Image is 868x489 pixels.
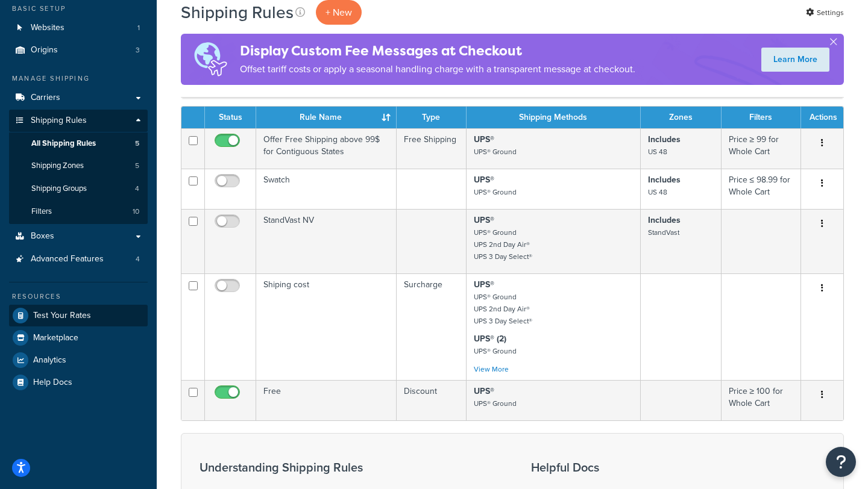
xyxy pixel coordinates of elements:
span: 5 [135,161,139,171]
a: Boxes [9,225,148,248]
td: Price ≥ 99 for Whole Cart [722,128,801,169]
th: Status [205,107,256,128]
a: All Shipping Rules 5 [9,132,148,155]
span: Test Your Rates [33,311,91,321]
li: Shipping Rules [9,110,148,224]
small: US 48 [648,146,667,157]
a: Learn More [761,48,829,72]
strong: UPS® [474,214,494,226]
li: All Shipping Rules [9,132,148,155]
span: All Shipping Rules [31,139,96,149]
small: UPS® Ground [474,146,517,157]
a: Settings [806,4,844,21]
td: Shiping cost [256,273,397,380]
th: Zones [641,107,721,128]
div: Resources [9,291,148,302]
span: Advanced Features [31,254,104,264]
strong: UPS® [474,173,494,186]
li: Origins [9,39,148,61]
a: View More [474,364,509,375]
span: Shipping Zones [31,161,84,171]
div: Manage Shipping [9,73,148,84]
td: Swatch [256,169,397,209]
small: UPS® Ground UPS 2nd Day Air® UPS 3 Day Select® [474,291,532,326]
a: Help Docs [9,372,148,393]
span: 5 [135,139,139,149]
li: Filters [9,201,148,223]
strong: UPS® [474,133,494,146]
p: Offset tariff costs or apply a seasonal handling charge with a transparent message at checkout. [240,61,635,78]
a: Shipping Rules [9,110,148,132]
span: Shipping Rules [31,116,87,126]
td: Surcharge [397,273,467,380]
th: Filters [722,107,801,128]
span: 10 [133,207,139,217]
strong: UPS® [474,278,494,291]
a: Test Your Rates [9,305,148,326]
span: Websites [31,23,64,33]
small: UPS® Ground UPS 2nd Day Air® UPS 3 Day Select® [474,227,532,262]
td: Offer Free Shipping above 99$ for Contiguous States [256,128,397,169]
li: Websites [9,17,148,39]
button: Open Resource Center [826,447,856,477]
span: 3 [136,45,140,55]
td: StandVast NV [256,209,397,273]
img: duties-banner-06bc72dcb5fe05cb3f9472aba00be2ae8eb53ab6f0d8bb03d382ba314ac3c341.png [181,34,240,85]
span: Origins [31,45,58,55]
a: Origins 3 [9,39,148,61]
strong: Includes [648,133,681,146]
th: Shipping Methods [467,107,641,128]
div: Basic Setup [9,4,148,14]
td: Free Shipping [397,128,467,169]
strong: UPS® (2) [474,332,506,345]
span: Help Docs [33,378,72,388]
span: Analytics [33,355,66,366]
td: Price ≤ 98.99 for Whole Cart [722,169,801,209]
th: Actions [801,107,843,128]
td: Discount [397,380,467,420]
span: 4 [135,184,139,194]
h3: Helpful Docs [531,461,729,474]
span: Boxes [31,231,54,241]
a: Websites 1 [9,17,148,39]
strong: Includes [648,173,681,186]
li: Shipping Zones [9,155,148,177]
li: Advanced Features [9,248,148,270]
strong: UPS® [474,385,494,397]
h3: Understanding Shipping Rules [200,461,501,474]
th: Type [397,107,467,128]
th: Rule Name : activate to sort column ascending [256,107,397,128]
span: 4 [136,254,140,264]
li: Shipping Groups [9,178,148,200]
td: Price ≥ 100 for Whole Cart [722,380,801,420]
a: Shipping Groups 4 [9,178,148,200]
small: StandVast [648,227,679,238]
small: UPS® Ground [474,398,517,409]
h4: Display Custom Fee Messages at Checkout [240,41,635,61]
a: Advanced Features 4 [9,248,148,270]
small: US 48 [648,187,667,198]
small: UPS® Ground [474,187,517,198]
small: UPS® Ground [474,346,517,357]
span: Marketplace [33,333,78,343]
a: Filters 10 [9,201,148,223]
span: 1 [137,23,140,33]
span: Shipping Groups [31,184,87,194]
a: Marketplace [9,327,148,349]
span: Carriers [31,93,60,103]
td: Free [256,380,397,420]
span: Filters [31,207,52,217]
a: Analytics [9,349,148,371]
strong: Includes [648,214,681,226]
a: Carriers [9,87,148,109]
h1: Shipping Rules [181,1,294,24]
a: Shipping Zones 5 [9,155,148,177]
